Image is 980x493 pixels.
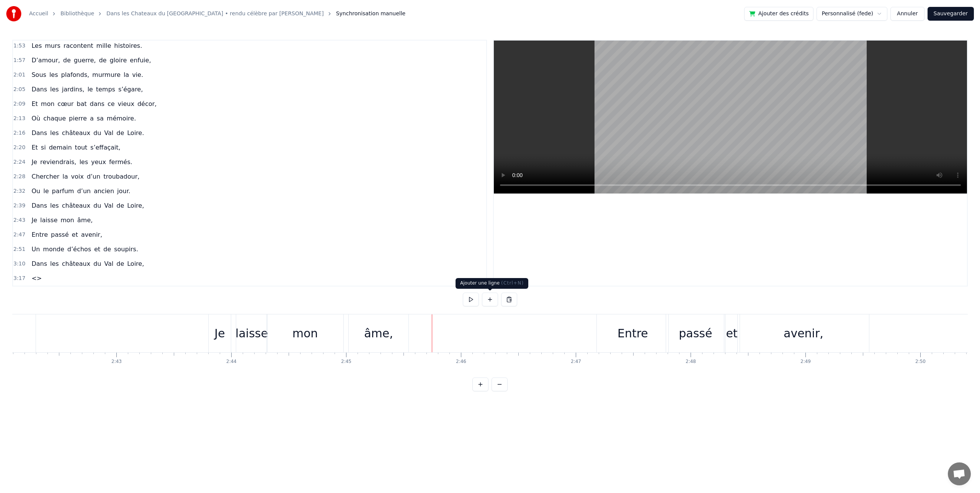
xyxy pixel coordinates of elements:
span: 2:24 [13,158,25,166]
div: 2:50 [915,359,926,365]
span: 2:51 [13,246,25,253]
span: yeux [90,158,107,166]
span: ( Ctrl+N ) [501,280,524,286]
div: Je [214,325,225,342]
span: monde [42,245,65,254]
span: la [123,70,130,79]
span: Un [31,245,41,254]
span: vie. [131,70,144,79]
span: d’un [86,172,101,181]
span: 2:20 [13,144,25,151]
span: jour. [116,187,131,195]
div: 2:46 [456,359,466,365]
span: Val [103,129,114,137]
span: du [93,259,102,268]
div: Entre [617,325,648,342]
span: bat [76,99,87,108]
span: reviendrais, [39,158,77,166]
span: de [103,245,112,254]
span: parfum [51,187,75,195]
div: et [726,325,737,342]
button: Sauvegarder [928,7,974,21]
span: 3:17 [13,275,25,282]
span: plafonds, [60,70,90,79]
span: mon [40,99,56,108]
span: dans [89,99,105,108]
span: les [49,129,60,137]
span: <> [31,274,42,283]
span: jardins, [61,85,85,94]
div: 2:48 [686,359,696,365]
span: Dans [31,129,48,137]
span: 3:10 [13,260,25,268]
div: 2:44 [226,359,237,365]
span: passé [50,230,69,239]
button: Annuler [890,7,924,21]
span: Dans [31,259,48,268]
span: cœur [57,99,74,108]
div: passé [679,325,712,342]
span: âme, [77,216,93,225]
span: 2:47 [13,231,25,239]
span: s’effaçait, [90,143,121,152]
span: 2:16 [13,129,25,137]
span: fermés. [108,158,133,166]
span: de [116,129,125,137]
span: 2:39 [13,202,25,210]
span: les [49,85,60,94]
div: laisse [235,325,268,342]
div: 2:45 [341,359,351,365]
a: Accueil [29,10,48,18]
span: Ou [31,187,41,195]
span: du [93,129,102,137]
span: Sous [31,70,47,79]
span: Loire, [126,259,145,268]
span: si [40,143,47,152]
nav: breadcrumb [29,10,405,18]
span: les [49,70,59,79]
span: pierre [68,114,88,123]
div: Ouvrir le chat [948,462,971,485]
span: 2:43 [13,216,25,224]
span: Entre [31,230,49,239]
span: Dans [31,85,48,94]
span: avenir, [80,230,103,239]
span: a [89,114,95,123]
span: 1:53 [13,42,25,50]
span: de [98,56,107,65]
span: le [42,187,49,195]
span: le [87,85,93,94]
span: Loire, [126,201,145,210]
span: histoires. [113,41,143,50]
span: Où [31,114,41,123]
span: Val [103,201,114,210]
span: mille [96,41,112,50]
span: de [62,56,72,65]
span: de [116,201,125,210]
span: 2:01 [13,71,25,79]
span: laisse [39,216,58,225]
span: Chercher [31,172,60,181]
span: châteaux [61,259,91,268]
span: vieux [117,99,135,108]
span: s’égare, [118,85,144,94]
span: gloire [109,56,127,65]
div: 2:49 [800,359,811,365]
span: du [93,201,102,210]
span: 2:05 [13,86,25,93]
img: youka [6,6,21,21]
span: Les [31,41,42,50]
span: d’un [76,187,91,195]
span: décor, [137,99,157,108]
span: guerre, [73,56,97,65]
span: les [49,201,60,210]
span: 2:32 [13,187,25,195]
span: sa [96,114,105,123]
span: Dans [31,201,48,210]
span: enfuie, [129,56,152,65]
div: Ajouter une ligne [456,278,528,289]
span: voix [70,172,84,181]
span: 2:09 [13,100,25,108]
span: Et [31,143,38,152]
span: murs [44,41,61,50]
